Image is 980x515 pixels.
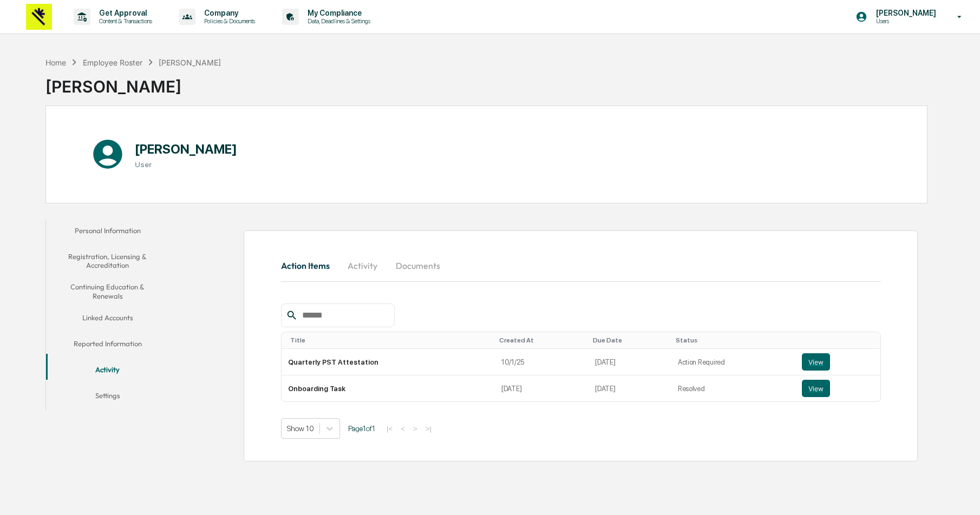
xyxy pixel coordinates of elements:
[387,253,449,279] button: Documents
[46,276,169,307] button: Continuing Education & Renewals
[299,9,376,17] p: My Compliance
[867,17,942,25] p: Users
[195,9,260,17] p: Company
[159,58,221,67] div: [PERSON_NAME]
[348,424,375,433] span: Page 1 of 1
[46,359,169,385] button: Activity
[46,307,169,333] button: Linked Accounts
[397,424,408,433] button: <
[495,375,589,401] td: [DATE]
[410,424,421,433] button: >
[867,9,942,17] p: [PERSON_NAME]
[90,17,158,25] p: Content & Transactions
[282,349,495,375] td: Quarterly PST Attestation
[83,58,142,67] div: Employee Roster
[290,336,491,344] div: Toggle SortBy
[90,9,158,17] p: Get Approval
[46,333,169,359] button: Reported Information
[299,17,376,25] p: Data, Deadlines & Settings
[46,246,169,276] button: Registration, Licensing & Accreditation
[195,17,260,25] p: Policies & Documents
[676,336,791,344] div: Toggle SortBy
[45,58,66,67] div: Home
[383,424,396,433] button: |<
[589,375,671,401] td: [DATE]
[589,349,671,375] td: [DATE]
[802,380,830,397] button: View
[281,253,881,279] div: secondary tabs example
[495,349,589,375] td: 10/1/25
[804,336,876,344] div: Toggle SortBy
[46,220,169,411] div: secondary tabs example
[135,160,237,169] h3: User
[281,253,338,279] button: Action Items
[338,253,387,279] button: Activity
[802,353,830,371] button: View
[945,479,975,509] iframe: Open customer support
[671,375,795,401] td: Resolved
[135,141,237,157] h1: [PERSON_NAME]
[46,220,169,246] button: Personal Information
[802,353,874,371] a: View
[422,424,435,433] button: >|
[45,68,221,96] div: [PERSON_NAME]
[26,4,52,30] img: logo
[802,380,874,397] a: View
[46,385,169,411] button: Settings
[499,336,584,344] div: Toggle SortBy
[671,349,795,375] td: Action Required
[282,375,495,401] td: Onboarding Task
[593,336,667,344] div: Toggle SortBy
